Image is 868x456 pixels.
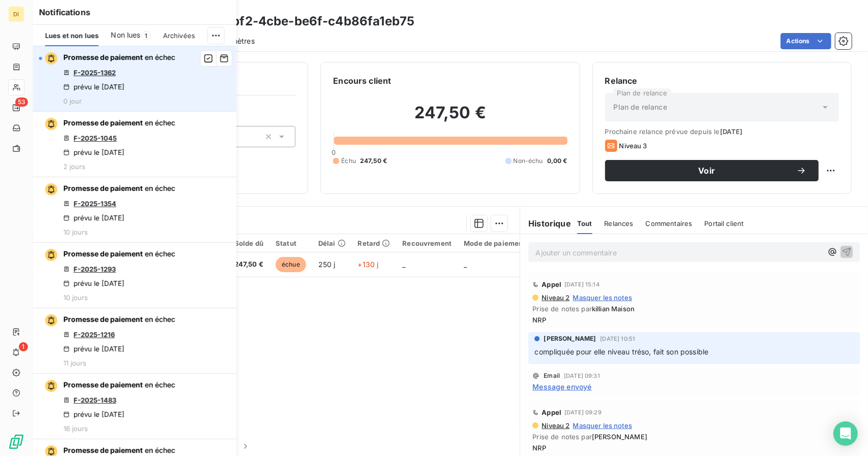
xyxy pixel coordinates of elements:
span: 0 jour [64,97,82,105]
h6: Notifications [39,6,230,18]
span: Niveau 3 [619,142,647,150]
span: échue [276,257,306,272]
span: Portail client [705,219,744,227]
button: Promesse de paiement en échecF-2025-1362prévu le [DATE]0 jour [33,46,236,112]
span: Appel [542,408,561,416]
a: F-2025-1483 [74,396,116,404]
span: 247,50 € [234,259,263,270]
span: Voir [617,167,796,175]
span: Tout [577,219,592,227]
span: Email [544,373,560,379]
span: Prochaine relance prévue depuis le [605,127,839,136]
a: F-2025-1045 [74,134,117,142]
span: Commentaires [646,219,693,227]
a: F-2025-1293 [74,265,116,273]
span: en échec [145,249,175,258]
span: Promesse de paiement [64,118,143,127]
span: en échec [145,118,175,127]
a: F-2025-1362 [74,69,116,77]
a: F-2025-1216 [74,331,115,339]
div: Statut [276,239,306,247]
div: prévu le [DATE] [64,410,125,418]
span: Archivées [163,31,195,40]
span: Promesse de paiement [64,380,143,389]
div: Recouvrement [402,239,452,247]
div: Open Intercom Messenger [833,421,858,446]
span: Plan de relance [614,102,667,112]
span: 0,00 € [547,156,567,166]
span: Promesse de paiement [64,53,143,61]
div: DI [8,6,24,22]
span: en échec [145,53,175,61]
span: en échec [145,315,175,323]
span: Niveau 2 [541,294,570,302]
span: Prise de notes par [532,433,856,441]
span: Promesse de paiement [64,184,143,192]
span: 10 jours [64,228,88,236]
div: Retard [358,239,391,247]
button: Promesse de paiement en échecF-2025-1293prévu le [DATE]10 jours [33,243,236,308]
span: [DATE] [720,127,743,136]
span: 53 [15,97,28,107]
span: Relances [605,219,634,227]
a: F-2025-1354 [74,200,116,208]
span: 2 jours [64,162,85,171]
span: 1 [141,31,151,40]
span: 11 jours [64,359,86,367]
h2: 247,50 € [333,103,567,133]
span: [PERSON_NAME] [544,334,596,343]
span: Échu [341,156,356,166]
button: Promesse de paiement en échecF-2025-1354prévu le [DATE]10 jours [33,177,236,243]
span: +130 j [358,260,379,269]
button: Promesse de paiement en échecF-2025-1216prévu le [DATE]11 jours [33,308,236,374]
div: Mode de paiement [464,239,525,247]
span: Promesse de paiement [64,446,143,454]
span: Promesse de paiement [64,315,143,323]
span: Non lues [111,30,140,40]
img: Logo LeanPay [8,434,24,450]
span: NRP [532,444,856,452]
span: Prise de notes par [532,305,856,313]
span: [DATE] 15:14 [564,281,600,287]
h6: Encours client [333,75,391,87]
h6: Relance [605,75,839,87]
span: [DATE] 09:29 [564,409,602,415]
span: [DATE] 10:51 [600,336,635,342]
span: [DATE] 09:31 [564,373,600,379]
h3: Form'help - c4f81bdb-cbf2-4cbe-be6f-c4b86fa1eb75 [89,12,414,30]
span: 247,50 € [360,156,387,166]
span: Masquer les notes [573,421,633,430]
span: killian Maison [592,305,635,313]
span: Promesse de paiement [64,249,143,258]
div: Solde dû [234,239,263,247]
span: Niveau 2 [541,421,570,430]
h6: Historique [520,217,571,230]
div: prévu le [DATE] [64,83,125,91]
span: en échec [145,184,175,192]
span: 1 [19,342,28,351]
button: Voir [605,160,819,181]
button: Actions [781,33,831,49]
span: 0 [332,148,336,156]
div: prévu le [DATE] [64,214,125,222]
span: en échec [145,446,175,454]
span: Lues et non lues [45,31,99,40]
span: en échec [145,380,175,389]
span: 16 jours [64,425,88,433]
div: prévu le [DATE] [64,345,125,353]
span: _ [464,260,467,269]
button: Promesse de paiement en échecF-2025-1045prévu le [DATE]2 jours [33,112,236,177]
span: 10 jours [64,294,88,302]
span: Message envoyé [532,381,591,392]
span: NRP [532,316,856,324]
div: prévu le [DATE] [64,279,125,287]
span: Appel [542,280,561,288]
span: compliquée pour elle niveau tréso, fait son possible [534,347,708,356]
span: Non-échu [514,156,543,166]
span: _ [402,260,405,269]
div: prévu le [DATE] [64,148,125,156]
button: Promesse de paiement en échecF-2025-1483prévu le [DATE]16 jours [33,374,236,439]
div: Délai [318,239,346,247]
span: 250 j [318,260,336,269]
span: [PERSON_NAME] [592,433,647,441]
